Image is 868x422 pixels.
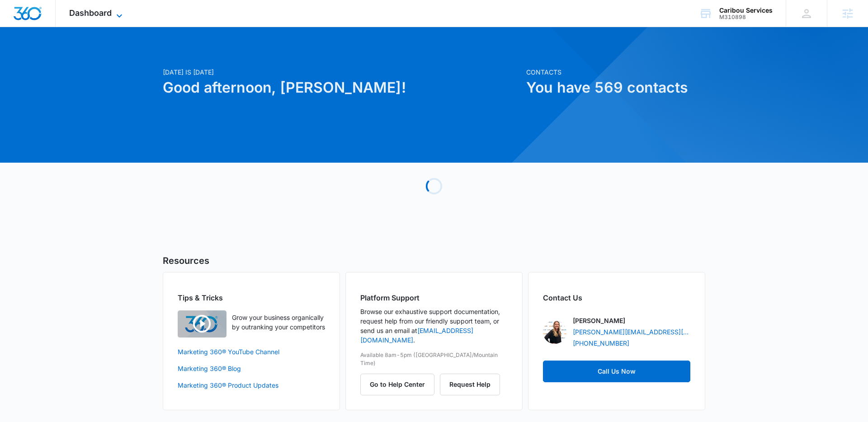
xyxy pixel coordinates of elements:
[526,77,705,98] h1: You have 569 contacts
[543,292,690,303] h2: Contact Us
[360,351,508,367] p: Available 8am-5pm ([GEOGRAPHIC_DATA]/Mountain Time)
[526,67,705,77] p: Contacts
[573,316,625,325] p: [PERSON_NAME]
[163,67,521,77] p: [DATE] is [DATE]
[573,327,690,337] a: [PERSON_NAME][EMAIL_ADDRESS][PERSON_NAME][DOMAIN_NAME]
[573,338,629,348] a: [PHONE_NUMBER]
[543,361,690,382] a: Call Us Now
[163,77,521,98] h1: Good afternoon, [PERSON_NAME]!
[719,14,773,20] div: account id
[360,380,440,388] a: Go to Help Center
[163,254,705,267] h5: Resources
[178,347,325,356] a: Marketing 360® YouTube Channel
[178,364,325,373] a: Marketing 360® Blog
[232,313,325,332] p: Grow your business organically by outranking your competitors
[719,7,773,14] div: account name
[178,292,325,303] h2: Tips & Tricks
[360,292,508,303] h2: Platform Support
[543,320,566,344] img: Brooke Poulson
[178,380,325,390] a: Marketing 360® Product Updates
[440,380,500,388] a: Request Help
[178,310,226,338] img: Quick Overview Video
[360,374,434,395] button: Go to Help Center
[69,8,112,18] span: Dashboard
[440,374,500,395] button: Request Help
[360,307,508,345] p: Browse our exhaustive support documentation, request help from our friendly support team, or send...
